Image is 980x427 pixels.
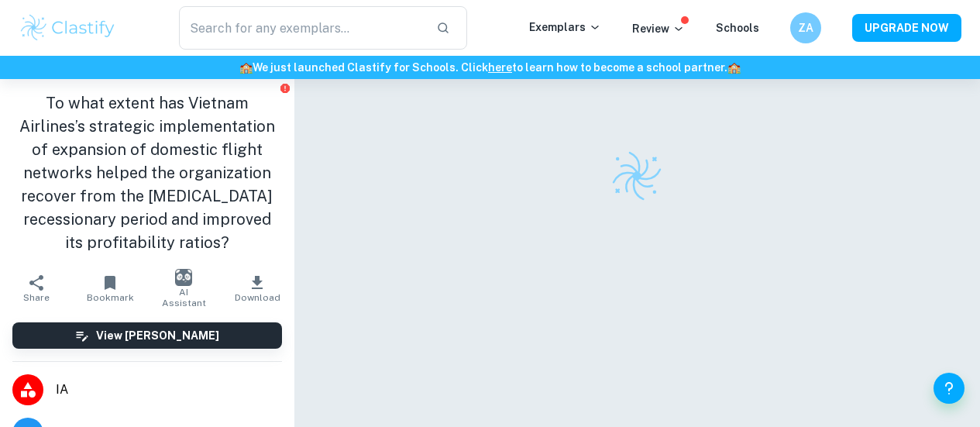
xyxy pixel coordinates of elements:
[23,292,50,303] span: Share
[3,59,977,76] h6: We just launched Clastify for Schools. Click to learn how to become a school partner.
[488,61,512,74] a: here
[235,292,280,303] span: Download
[727,61,741,74] span: 🏫
[87,292,134,303] span: Bookmark
[934,373,965,404] button: Help and Feedback
[179,6,424,50] input: Search for any exemplars...
[19,12,117,43] img: Clastify logo
[239,61,253,74] span: 🏫
[716,22,759,34] a: Schools
[790,12,821,43] button: ZA
[156,287,211,308] span: AI Assistant
[12,91,282,254] h1: To what extent has Vietnam Airlines’s strategic implementation of expansion of domestic flight ne...
[96,327,219,344] h6: View [PERSON_NAME]
[797,19,815,36] h6: ZA
[632,20,685,37] p: Review
[221,267,294,310] button: Download
[852,14,961,42] button: UPGRADE NOW
[12,322,282,349] button: View [PERSON_NAME]
[610,149,664,203] img: Clastify logo
[529,19,601,36] p: Exemplars
[280,82,291,94] button: Report issue
[147,267,221,310] button: AI Assistant
[56,381,282,399] span: IA
[175,269,192,286] img: AI Assistant
[74,267,147,310] button: Bookmark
